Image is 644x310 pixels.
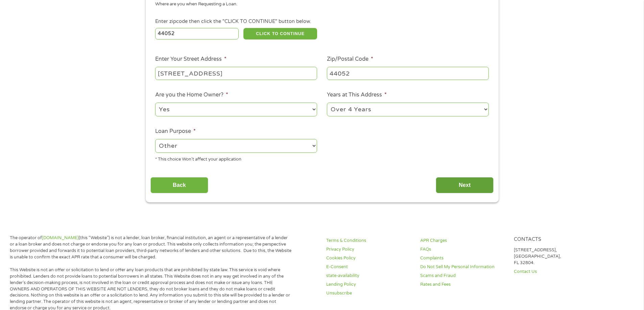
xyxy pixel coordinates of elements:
[327,56,373,63] label: Zip/Postal Code
[10,235,292,260] p: The operator of (this “Website”) is not a lender, loan broker, financial institution, an agent or...
[326,255,412,261] a: Cookies Policy
[155,56,226,63] label: Enter Your Street Address
[420,273,506,279] a: Scams and Fraud
[436,177,494,194] input: Next
[514,269,600,275] a: Contact Us
[420,255,506,261] a: Complaints
[155,1,484,8] div: Where are you when Requesting a Loan.
[243,28,317,39] button: CLICK TO CONTINUE
[420,281,506,288] a: Rates and Fees
[420,246,506,253] a: FAQs
[42,235,79,241] a: [DOMAIN_NAME]
[150,177,208,194] input: Back
[155,91,228,98] label: Are you the Home Owner?
[514,247,600,266] p: [STREET_ADDRESS], [GEOGRAPHIC_DATA], FL 32804.
[514,236,600,243] h4: Contacts
[155,18,488,25] div: Enter zipcode then click the "CLICK TO CONTINUE" button below.
[327,91,387,98] label: Years at This Address
[155,28,239,39] input: Enter Zipcode (e.g 01510)
[420,237,506,244] a: APR Charges
[326,246,412,253] a: Privacy Policy
[155,128,196,135] label: Loan Purpose
[326,264,412,270] a: E-Consent
[326,273,412,279] a: state-availability
[155,67,317,80] input: 1 Main Street
[326,237,412,244] a: Terms & Conditions
[155,154,317,163] div: * This choice Won’t affect your application
[420,264,506,270] a: Do Not Sell My Personal Information
[326,290,412,297] a: Unsubscribe
[326,281,412,288] a: Lending Policy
